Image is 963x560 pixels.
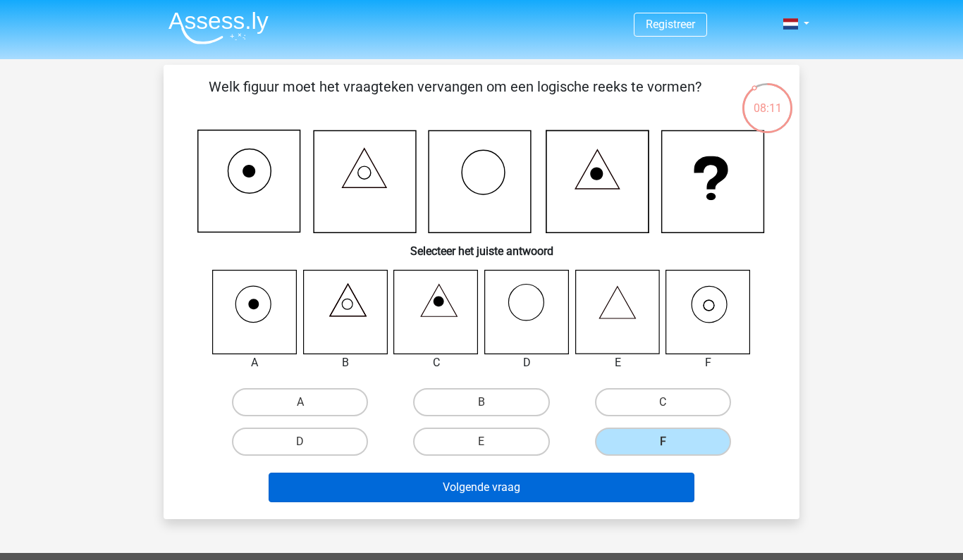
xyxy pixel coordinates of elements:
[741,82,794,117] div: 08:11
[232,428,368,456] label: D
[383,354,489,371] div: C
[646,18,695,31] a: Registreer
[595,388,731,416] label: C
[202,354,308,371] div: A
[232,388,368,416] label: A
[565,354,671,371] div: E
[186,76,724,118] p: Welk figuur moet het vraagteken vervangen om een logische reeks te vormen?
[413,428,549,456] label: E
[186,233,777,258] h6: Selecteer het juiste antwoord
[413,388,549,416] label: B
[269,473,695,502] button: Volgende vraag
[595,428,731,456] label: F
[293,354,399,371] div: B
[168,11,269,44] img: Assessly
[474,354,580,371] div: D
[655,354,761,371] div: F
